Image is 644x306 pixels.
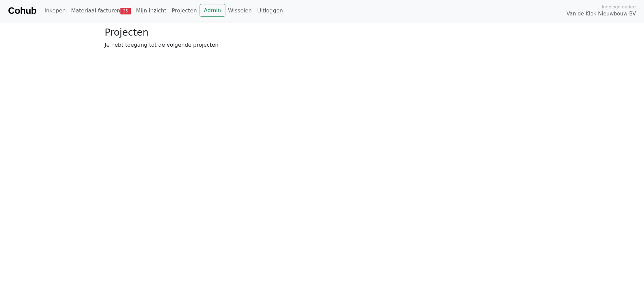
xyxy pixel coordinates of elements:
a: Cohub [8,3,36,19]
p: Je hebt toegang tot de volgende projecten [105,41,539,49]
span: 25 [120,8,131,14]
a: Admin [200,4,225,17]
a: Wisselen [225,4,255,17]
span: Ingelogd onder: [602,4,636,10]
a: Inkopen [42,4,68,17]
a: Projecten [169,4,200,17]
span: Van de Klok Nieuwbouw BV [567,10,636,18]
a: Materiaal facturen25 [68,4,133,17]
a: Uitloggen [255,4,286,17]
a: Mijn inzicht [133,4,169,17]
h3: Projecten [105,27,539,38]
